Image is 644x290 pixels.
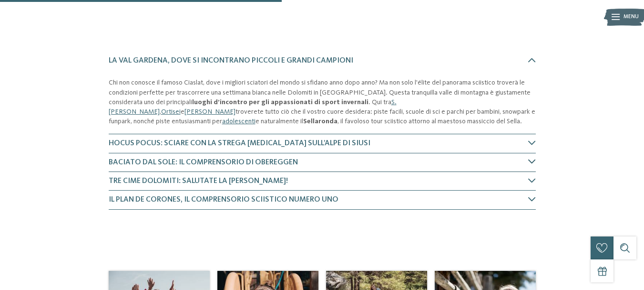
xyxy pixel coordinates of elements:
strong: Sellaronda [303,118,337,125]
span: Tre Cime Dolomiti: salutate la [PERSON_NAME]! [109,177,288,185]
span: Hocus Pocus: sciare con la strega [MEDICAL_DATA] sull’Alpe di Siusi [109,140,370,147]
span: Baciato dal sole: il comprensorio di Obereggen [109,159,298,166]
a: Ortisei [161,108,181,115]
strong: luoghi d’incontro per gli appassionati di sport invernali [192,99,368,106]
p: Chi non conosce il famoso Ciaslat, dove i migliori sciatori del mondo si sfidano anno dopo anno? ... [109,78,536,126]
a: [PERSON_NAME] [184,108,235,115]
span: Il Plan de Corones, il comprensorio sciistico numero uno [109,196,338,204]
a: adolescenti [222,118,256,125]
a: S. [PERSON_NAME] [109,99,397,115]
span: La Val Gardena, dove si incontrano piccoli e grandi campioni [109,57,353,64]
